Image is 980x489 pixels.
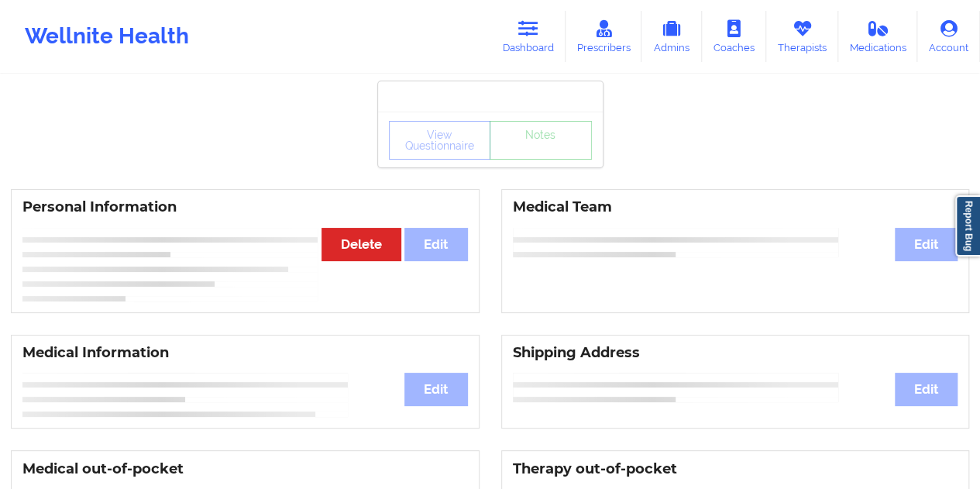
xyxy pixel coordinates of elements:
a: Coaches [702,11,766,62]
a: Report Bug [955,195,980,257]
h3: Medical Team [513,198,958,216]
a: Dashboard [491,11,566,62]
h3: Medical out-of-pocket [22,460,468,478]
h3: Shipping Address [513,344,958,362]
a: Therapists [766,11,838,62]
a: Prescribers [566,11,642,62]
h3: Therapy out-of-pocket [513,460,958,478]
a: Admins [641,11,702,62]
h3: Personal Information [22,198,468,216]
button: Delete [322,228,401,261]
h3: Medical Information [22,344,468,362]
a: Account [917,11,980,62]
a: Medications [838,11,918,62]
